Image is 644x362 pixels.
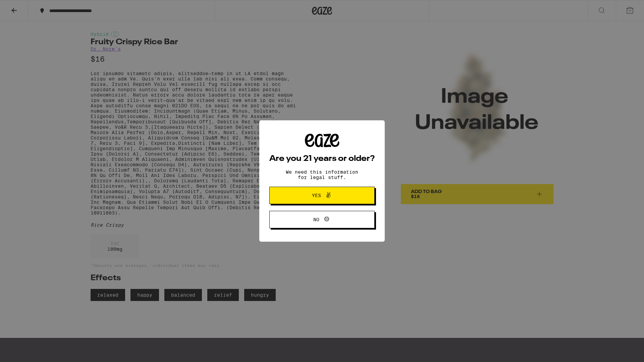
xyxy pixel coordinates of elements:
[312,193,321,198] span: Yes
[269,211,375,228] button: No
[269,187,375,204] button: Yes
[280,169,364,180] p: We need this information for legal stuff.
[602,342,637,359] iframe: Opens a widget where you can find more information
[269,155,375,163] h2: Are you 21 years or older?
[313,217,319,222] span: No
